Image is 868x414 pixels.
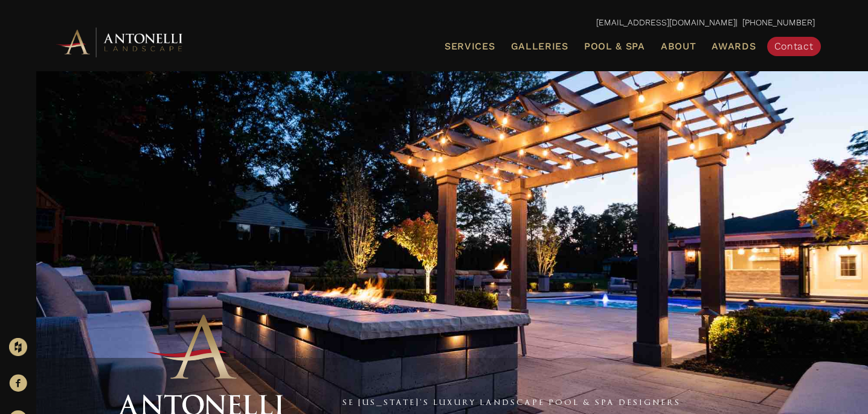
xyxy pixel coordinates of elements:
a: SE [US_STATE]'s Luxury Landscape Pool & Spa Designers [342,397,681,407]
a: Pool & Spa [579,39,650,54]
span: Awards [712,40,756,52]
a: Awards [707,39,760,54]
a: [EMAIL_ADDRESS][DOMAIN_NAME] [596,18,736,27]
a: About [656,39,701,54]
span: Pool & Spa [584,40,645,52]
p: | [PHONE_NUMBER] [54,15,815,31]
span: Services [445,42,495,51]
span: About [661,42,696,51]
img: Antonelli Horizontal Logo [54,25,187,59]
span: Galleries [511,40,568,52]
a: Galleries [506,39,573,54]
span: Contact [774,40,814,52]
a: Contact [767,37,821,56]
a: Services [440,39,500,54]
img: Houzz [9,338,27,356]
